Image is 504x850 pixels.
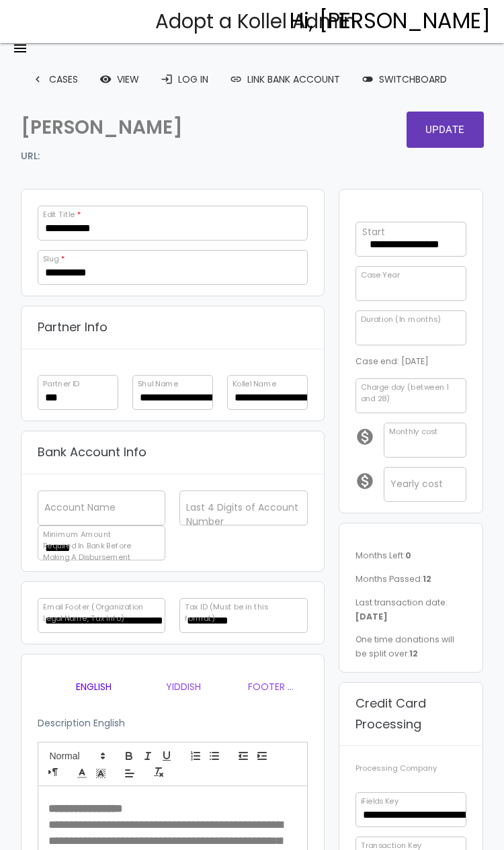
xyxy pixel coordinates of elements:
p: Last transaction date: [355,596,467,624]
strong: URL: [21,148,40,165]
a: English [60,671,128,703]
b: [DATE] [355,611,388,622]
a: loginLog In [150,67,219,91]
span: toggle_off [362,67,374,91]
b: 12 [409,648,418,659]
a: Footer Text [240,671,308,703]
p: Credit Card Processing [355,693,467,734]
i: remove_red_eye [99,67,112,91]
p: One time donations will be split over: [355,633,467,661]
a: menu [12,27,28,70]
b: 0 [405,550,411,561]
b: 12 [423,573,431,585]
label: Processing Company [355,763,437,774]
i: monetization_on [355,472,384,491]
p: [PERSON_NAME] [21,112,245,144]
i: keyboard_arrow_left [32,67,44,91]
a: keyboard_arrow_leftCases [21,67,89,91]
a: Link Bank Account [219,67,351,91]
p: Months Passed: [355,572,467,587]
button: Update [407,112,484,148]
i: monetization_on [355,427,384,446]
a: Yiddish [150,671,218,703]
p: Partner Info [38,317,108,338]
p: Case end: [DATE] [355,355,467,369]
i: login [161,67,173,91]
a: remove_red_eyeView [89,67,150,91]
p: Months Left: [355,549,467,563]
span: link [230,67,242,91]
h4: Hi, [PERSON_NAME] [290,9,491,32]
a: toggle_offSwitchboard [351,67,458,91]
p: Bank Account Info [38,442,146,463]
label: Description English [38,716,125,730]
